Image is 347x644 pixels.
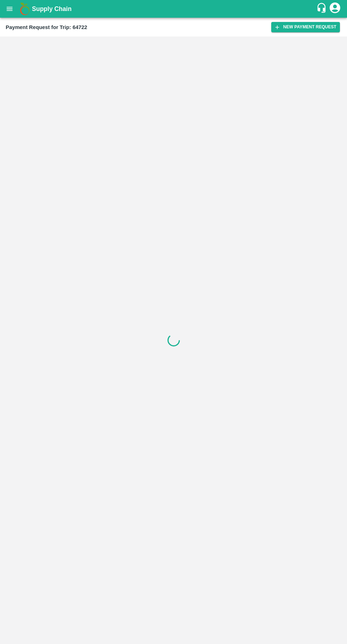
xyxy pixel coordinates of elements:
[316,2,329,15] div: customer-support
[1,1,18,17] button: open drawer
[18,2,32,16] img: logo
[32,4,316,14] a: Supply Chain
[329,1,341,16] div: account of current user
[6,24,87,30] b: Payment Request for Trip: 64722
[271,22,340,32] button: New Payment Request
[32,5,72,12] b: Supply Chain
